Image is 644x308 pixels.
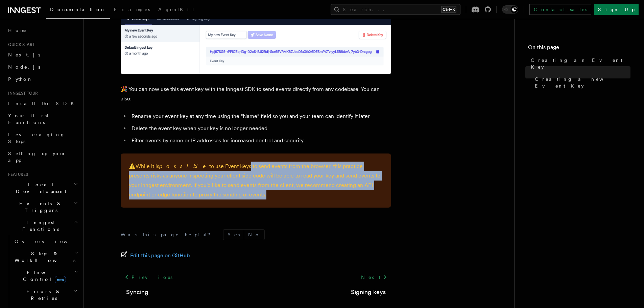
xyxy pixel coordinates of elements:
h4: On this page [528,43,630,54]
a: Your first Functions [5,110,79,128]
a: Overview [12,235,79,247]
span: AgentKit [158,7,194,12]
span: Creating a new Event Key [535,76,630,89]
span: Node.js [8,64,40,70]
em: possible [159,163,209,169]
span: Quick start [5,42,35,47]
a: Contact sales [529,4,591,15]
span: Errors & Retries [12,288,73,302]
a: Setting up your app [5,147,79,166]
a: Next [357,271,391,283]
span: Home [8,27,27,34]
button: Flow Controlnew [12,266,79,285]
a: Home [5,24,79,37]
li: Rename your event key at any time using the “Name” field so you and your team can identify it later [129,112,391,121]
span: Examples [114,7,150,12]
button: Errors & Retries [12,285,79,304]
p: 🎉 You can now use this event key with the Inngest SDK to send events directly from any codebase. ... [121,85,391,103]
button: Local Development [5,179,79,197]
a: Creating an Event Key [528,54,630,73]
button: Yes [223,230,244,240]
a: Edit this page on GitHub [121,251,190,260]
a: Next.js [5,49,79,61]
button: Steps & Workflows [12,247,79,266]
button: Events & Triggers [5,197,79,216]
button: No [244,230,264,240]
a: Sign Up [594,4,639,15]
span: new [55,276,66,283]
button: Search...Ctrl+K [331,4,460,15]
a: Previous [121,271,176,283]
p: While it is to use Event Keys to send events from the browser, this practice presents risks as an... [129,162,383,199]
span: Local Development [5,181,74,195]
p: Was this page helpful? [121,231,215,238]
span: Next.js [8,52,40,57]
span: Creating an Event Key [531,57,630,70]
a: AgentKit [154,2,198,18]
span: Overview [15,239,84,244]
span: Install the SDK [8,101,78,106]
li: Filter events by name or IP addresses for increased control and security [129,136,391,145]
span: ⚠️ [129,163,136,169]
span: Features [5,172,28,177]
a: Creating a new Event Key [532,73,630,92]
a: Examples [110,2,154,18]
span: Steps & Workflows [12,250,75,264]
span: Events & Triggers [5,200,74,214]
span: Flow Control [12,269,74,283]
li: Delete the event key when your key is no longer needed [129,124,391,133]
button: Toggle dark mode [502,5,518,14]
kbd: Ctrl+K [441,6,456,13]
span: Documentation [50,7,106,12]
span: Inngest tour [5,91,38,96]
span: Leveraging Steps [8,132,65,144]
span: Setting up your app [8,151,66,163]
a: Python [5,73,79,85]
a: Install the SDK [5,97,79,110]
a: Syncing [126,287,148,297]
span: Python [8,76,33,82]
button: Inngest Functions [5,216,79,235]
span: Edit this page on GitHub [130,251,190,260]
span: Your first Functions [8,113,48,125]
a: Node.js [5,61,79,73]
span: Inngest Functions [5,219,73,233]
a: Documentation [46,2,110,19]
a: Leveraging Steps [5,128,79,147]
a: Signing keys [351,287,386,297]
